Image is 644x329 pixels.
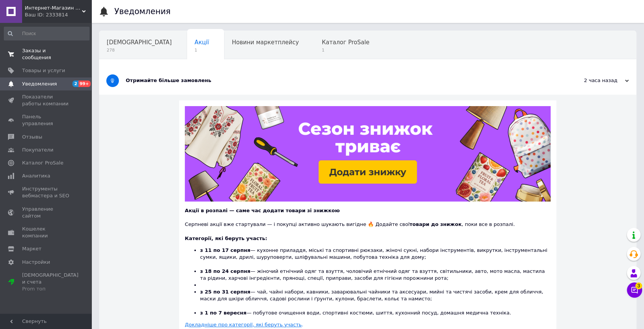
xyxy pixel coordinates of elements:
[322,47,369,53] span: 1
[200,310,247,316] b: з 1 по 7 вересня
[22,245,42,252] span: Маркет
[22,185,70,199] span: Инструменты вебмастера и SEO
[107,39,172,46] span: [DEMOGRAPHIC_DATA]
[635,282,642,289] span: 3
[72,81,78,87] span: 2
[553,77,629,84] div: 2 часа назад
[22,147,53,153] span: Покупатели
[25,5,82,11] span: Интернет-Магазин "Uniqum Style". Создай свой уникальный стиль!
[232,39,299,46] span: Новини маркетплейсу
[22,67,65,74] span: Товары и услуги
[78,81,91,87] span: 99+
[22,285,78,292] div: Prom топ
[4,27,90,40] input: Поиск
[410,221,462,227] b: товари до знижок
[200,247,250,253] b: з 11 по 17 серпня
[200,310,551,316] li: — побутове очищення води, спортивні костюми, шиття, кухонний посуд, домашня медична техніка.
[22,94,70,107] span: Показатели работы компании
[185,235,267,241] b: Категорії, які беруть участь:
[22,272,78,293] span: [DEMOGRAPHIC_DATA] и счета
[22,206,70,219] span: Управление сайтом
[185,208,340,213] b: Акції в розпалі — саме час додати товари зі знижкою
[627,282,642,298] button: Чат с покупателем3
[185,322,302,327] u: Докладніше про категорії, які беруть участь
[126,77,553,84] div: Отримайте більше замовлень
[200,289,250,295] b: з 25 по 31 серпня
[22,81,57,87] span: Уведомления
[22,259,50,266] span: Настройки
[107,47,172,53] span: 278
[200,268,551,282] li: — жіночий етнічний одяг та взуття, чоловічий етнічний одяг та взуття, світильники, авто, мото мас...
[22,226,70,239] span: Кошелек компании
[22,160,63,166] span: Каталог ProSale
[185,322,303,327] a: Докладніше про категорії, які беруть участь.
[114,7,171,16] h1: Уведомления
[22,134,42,140] span: Отзывы
[195,39,209,46] span: Акції
[185,214,551,228] div: Серпневі акції вже стартували — і покупці активно шукають вигідне 🔥 Додайте свої , поки все в роз...
[200,268,250,274] b: з 18 по 24 серпня
[200,247,551,268] li: — кухонне приладдя, міські та спортивні рюкзаки, жіночі сукні, набори інструментів, викрутки, інс...
[22,113,70,127] span: Панель управления
[200,289,551,310] li: — чай, чайні набори, кавники, заварювальні чайники та аксесуари, мийні та чистячі засоби, крем дл...
[22,173,50,179] span: Аналитика
[195,47,209,53] span: 1
[322,39,369,46] span: Каталог ProSale
[22,47,70,61] span: Заказы и сообщения
[25,11,91,18] div: Ваш ID: 2333814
